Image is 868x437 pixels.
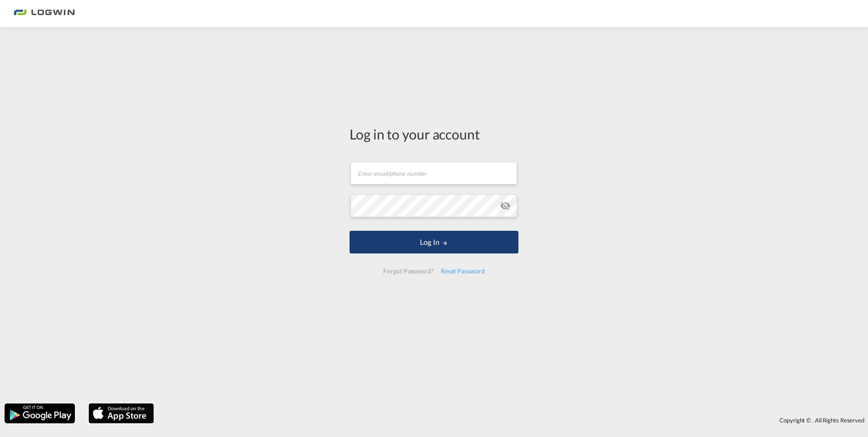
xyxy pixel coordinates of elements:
md-icon: icon-eye-off [500,200,511,211]
img: bc73a0e0d8c111efacd525e4c8ad7d32.png [14,4,75,24]
button: LOGIN [350,231,518,253]
img: apple.png [88,402,155,424]
div: Forgot Password? [380,263,437,279]
div: Reset Password [437,263,488,279]
div: Log in to your account [350,124,518,144]
img: google.png [4,402,76,424]
input: Enter email/phone number [350,162,517,184]
div: Copyright © . All Rights Reserved [158,412,868,428]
